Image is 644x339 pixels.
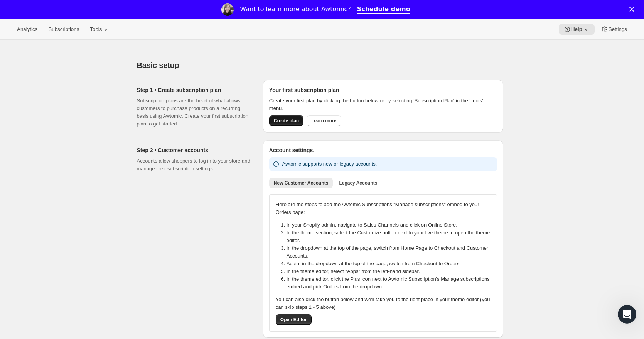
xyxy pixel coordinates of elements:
h2: Step 2 • Customer accounts [137,146,251,154]
li: In the theme editor, select "Apps" from the left-hand sidebar. [287,268,495,275]
span: Analytics [17,26,37,32]
h2: Step 1 • Create subscription plan [137,86,251,94]
p: Create your first plan by clicking the button below or by selecting 'Subscription Plan' in the 'T... [269,97,497,112]
span: Settings [609,26,627,32]
span: Tools [90,26,102,32]
span: Create plan [274,118,299,124]
p: Awtomic supports new or legacy accounts. [282,160,377,168]
h2: Your first subscription plan [269,86,497,94]
img: Profile image for Emily [221,3,234,16]
p: Here are the steps to add the Awtomic Subscriptions "Manage subscriptions" embed to your Orders p... [276,201,491,216]
span: Legacy Accounts [339,180,377,186]
button: Legacy Accounts [334,178,382,188]
button: New Customer Accounts [269,178,333,188]
span: Learn more [311,118,336,124]
span: Open Editor [280,317,307,323]
p: Accounts allow shoppers to log in to your store and manage their subscription settings. [137,157,251,173]
span: Help [571,26,582,32]
button: Subscriptions [44,24,84,35]
button: Open Editor [276,314,312,325]
div: Want to learn more about Awtomic? [240,5,351,13]
li: In the theme section, select the Customize button next to your live theme to open the theme editor. [287,229,495,244]
li: In the dropdown at the top of the page, switch from Home Page to Checkout and Customer Accounts. [287,244,495,260]
p: You can also click the button below and we'll take you to the right place in your theme editor (y... [276,296,491,311]
button: Tools [85,24,114,35]
li: In the theme editor, click the Plus icon next to Awtomic Subscription's Manage subscriptions embe... [287,275,495,291]
span: New Customer Accounts [274,180,329,186]
span: Subscriptions [48,26,79,32]
a: Schedule demo [357,5,410,14]
li: Again, in the dropdown at the top of the page, switch from Checkout to Orders. [287,260,495,268]
li: In your Shopify admin, navigate to Sales Channels and click on Online Store. [287,221,495,229]
div: Close [629,7,637,12]
p: Subscription plans are the heart of what allows customers to purchase products on a recurring bas... [137,97,251,128]
button: Help [559,24,595,35]
button: Analytics [12,24,42,35]
button: Create plan [269,115,303,126]
button: Settings [596,24,632,35]
a: Learn more [307,115,341,126]
iframe: Intercom live chat [618,305,636,324]
h2: Account settings. [269,146,497,154]
span: Basic setup [137,61,179,69]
